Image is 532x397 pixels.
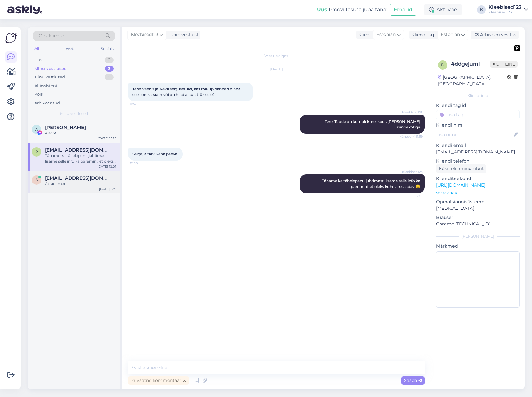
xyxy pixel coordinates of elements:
[35,127,38,132] span: A
[100,45,115,53] div: Socials
[436,243,520,249] p: Märkmed
[36,178,38,182] span: S
[436,214,520,221] p: Brauser
[45,130,116,136] div: Aitäh!
[377,31,396,38] span: Estonian
[34,91,43,98] div: Kõik
[98,136,116,141] div: [DATE] 13:15
[131,31,158,38] span: Kleebised123
[436,149,520,155] p: [EMAIL_ADDRESS][DOMAIN_NAME]
[132,152,178,156] span: Selge, aitäh! Kena päeva!
[436,198,520,205] p: Operatsioonisüsteem
[317,7,329,13] b: Uus!
[99,187,116,191] div: [DATE] 1:39
[436,142,520,149] p: Kliendi email
[45,125,86,130] span: Anette Roes
[322,178,421,189] span: Täname ka tähelepanu juhtimast, lisame selle info ka paremini, et oleks kohe arusaadav 😊
[399,134,423,139] span: Nähtud ✓ 11:59
[436,182,485,188] a: [URL][DOMAIN_NAME]
[488,10,521,15] div: Kleebised123
[34,83,57,89] div: AI Assistent
[441,31,460,38] span: Estonian
[34,57,42,63] div: Uus
[490,61,518,68] span: Offline
[45,153,116,164] div: Täname ka tähelepanu juhtimast, lisame selle info ka paremini, et oleks kohe arusaadav 😊
[514,45,520,51] img: pd
[97,164,116,169] div: [DATE] 12:01
[130,102,153,106] span: 11:57
[436,164,486,173] div: Küsi telefoninumbrit
[436,158,520,164] p: Kliendi telefon
[436,234,520,239] div: [PERSON_NAME]
[317,6,387,13] div: Proovi tasuta juba täna:
[45,147,110,153] span: roadwaffle@gmail.com
[65,45,76,53] div: Web
[167,32,199,38] div: juhib vestlust
[132,87,241,97] span: Tere! Veebis jäi veidi selgusetuks, kas roll-up bänneri hinna sees on ka raam või on hind ainult ...
[436,221,520,227] p: Chrome [TECHNICAL_ID]
[436,93,520,98] div: Kliendi info
[399,193,423,198] span: 12:01
[436,110,520,119] input: Lisa tag
[34,100,60,106] div: Arhiveeritud
[399,110,423,115] span: Kleebised123
[356,32,371,38] div: Klient
[409,32,436,38] div: Klienditugi
[436,205,520,212] p: [MEDICAL_DATA]
[128,66,425,72] div: [DATE]
[105,74,114,80] div: 0
[488,5,521,10] div: Kleebised123
[436,190,520,196] p: Vaata edasi ...
[128,53,425,59] div: Vestlus algas
[105,66,114,72] div: 3
[436,102,520,109] p: Kliendi tag'id
[5,32,17,44] img: Askly Logo
[128,376,189,385] div: Privaatne kommentaar
[441,63,444,67] span: d
[436,175,520,182] p: Klienditeekond
[105,57,114,63] div: 0
[451,60,490,68] div: # ddgejuml
[45,175,110,181] span: Sandrapoltan49@gmail.com
[325,119,421,129] span: Tere! Toode on komplektne, koos [PERSON_NAME] kandekotiga
[34,66,67,72] div: Minu vestlused
[39,33,64,39] span: Otsi kliente
[130,161,153,166] span: 12:00
[60,111,88,117] span: Minu vestlused
[35,149,38,154] span: r
[424,4,462,15] div: Aktiivne
[477,5,486,14] div: K
[404,378,422,383] span: Saada
[488,5,528,15] a: Kleebised123Kleebised123
[390,4,416,16] button: Emailid
[399,169,423,174] span: Kleebised123
[436,131,512,138] input: Lisa nimi
[34,74,65,80] div: Tiimi vestlused
[45,181,116,187] div: Attachment
[436,122,520,128] p: Kliendi nimi
[438,74,507,87] div: [GEOGRAPHIC_DATA], [GEOGRAPHIC_DATA]
[471,31,519,39] div: Arhiveeri vestlus
[33,45,40,53] div: All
